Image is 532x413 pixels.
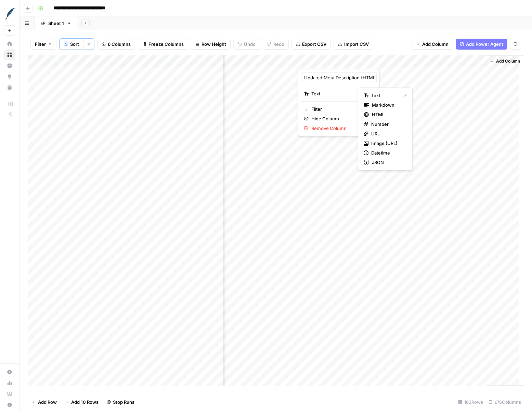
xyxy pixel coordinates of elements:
div: Keywords by Traffic [77,40,113,45]
span: Number [371,121,404,128]
img: tab_keywords_by_traffic_grey.svg [69,40,75,45]
img: tab_domain_overview_orange.svg [20,40,25,45]
div: Domain Overview [27,40,61,45]
span: Markdown [372,102,404,108]
span: Text [311,90,364,97]
div: Domain: [DOMAIN_NAME] [18,18,75,23]
span: Datetime [371,149,404,156]
span: Add Column [496,58,520,64]
img: logo_orange.svg [11,11,16,16]
span: URL [371,130,404,137]
span: HTML [372,111,404,118]
span: Image (URL) [371,140,404,147]
span: Text [371,92,398,99]
span: JSON [372,159,404,166]
img: website_grey.svg [11,18,16,23]
div: v 4.0.25 [19,11,34,16]
button: Add Column [487,57,523,66]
